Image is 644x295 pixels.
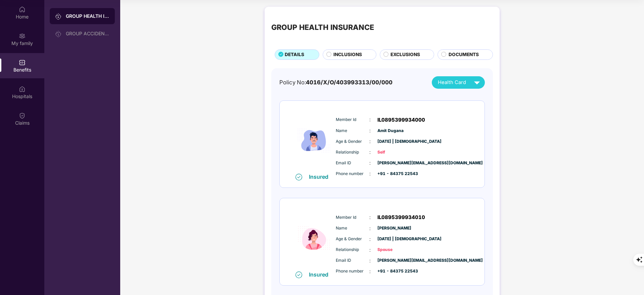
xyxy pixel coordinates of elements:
div: GROUP ACCIDENTAL INSURANCE [66,31,109,36]
span: Health Card [438,79,466,86]
span: : [369,268,371,275]
span: DETAILS [285,51,304,58]
span: : [369,170,371,177]
img: icon [294,205,334,271]
div: Insured [309,173,332,180]
span: : [369,225,371,232]
span: : [369,257,371,264]
span: Member Id [336,214,369,221]
span: Phone number [336,171,369,177]
div: Insured [309,271,332,278]
span: [PERSON_NAME][EMAIL_ADDRESS][DOMAIN_NAME] [377,160,411,166]
img: svg+xml;base64,PHN2ZyB3aWR0aD0iMjAiIGhlaWdodD0iMjAiIHZpZXdCb3g9IjAgMCAyMCAyMCIgZmlsbD0ibm9uZSIgeG... [19,33,26,39]
img: svg+xml;base64,PHN2ZyB3aWR0aD0iMjAiIGhlaWdodD0iMjAiIHZpZXdCb3g9IjAgMCAyMCAyMCIgZmlsbD0ibm9uZSIgeG... [55,13,62,20]
img: svg+xml;base64,PHN2ZyBpZD0iQmVuZWZpdHMiIHhtbG5zPSJodHRwOi8vd3d3LnczLm9yZy8yMDAwL3N2ZyIgd2lkdGg9Ij... [19,59,26,66]
span: Member Id [336,117,369,123]
span: [PERSON_NAME] [377,225,411,231]
span: INCLUSIONS [333,51,362,58]
span: [DATE] | [DEMOGRAPHIC_DATA] [377,138,411,145]
span: IL0895399934000 [377,116,425,124]
span: 4016/X/O/403993313/00/000 [306,79,393,86]
span: +91 - 84375 22543 [377,268,411,275]
img: svg+xml;base64,PHN2ZyBpZD0iSG9zcGl0YWxzIiB4bWxucz0iaHR0cDovL3d3dy53My5vcmcvMjAwMC9zdmciIHdpZHRoPS... [19,86,26,92]
div: GROUP HEALTH INSURANCE [271,22,374,33]
span: Age & Gender [336,236,369,242]
img: svg+xml;base64,PHN2ZyB4bWxucz0iaHR0cDovL3d3dy53My5vcmcvMjAwMC9zdmciIHdpZHRoPSIxNiIgaGVpZ2h0PSIxNi... [295,271,302,278]
span: : [369,138,371,145]
div: GROUP HEALTH INSURANCE [66,13,109,19]
span: Relationship [336,149,369,156]
span: Amit Dugana [377,128,411,134]
span: Self [377,149,411,156]
img: svg+xml;base64,PHN2ZyB4bWxucz0iaHR0cDovL3d3dy53My5vcmcvMjAwMC9zdmciIHZpZXdCb3g9IjAgMCAyNCAyNCIgd2... [471,77,483,88]
span: : [369,214,371,221]
div: Policy No: [279,78,393,87]
span: Age & Gender [336,138,369,145]
span: IL0895399934010 [377,213,425,221]
span: : [369,159,371,167]
img: svg+xml;base64,PHN2ZyBpZD0iSG9tZSIgeG1sbnM9Imh0dHA6Ly93d3cudzMub3JnLzIwMDAvc3ZnIiB3aWR0aD0iMjAiIG... [19,6,26,13]
span: Name [336,225,369,231]
span: : [369,236,371,243]
span: Email ID [336,257,369,264]
span: : [369,246,371,254]
img: icon [294,108,334,173]
span: EXCLUSIONS [390,51,420,58]
img: svg+xml;base64,PHN2ZyB4bWxucz0iaHR0cDovL3d3dy53My5vcmcvMjAwMC9zdmciIHdpZHRoPSIxNiIgaGVpZ2h0PSIxNi... [295,174,302,180]
span: : [369,149,371,156]
button: Health Card [432,76,485,89]
span: [DATE] | [DEMOGRAPHIC_DATA] [377,236,411,242]
span: DOCUMENTS [449,51,479,58]
span: : [369,116,371,123]
span: +91 - 84375 22543 [377,171,411,177]
span: [PERSON_NAME][EMAIL_ADDRESS][DOMAIN_NAME] [377,257,411,264]
span: Phone number [336,268,369,275]
span: Email ID [336,160,369,166]
span: Relationship [336,247,369,253]
span: Name [336,128,369,134]
img: svg+xml;base64,PHN2ZyBpZD0iQ2xhaW0iIHhtbG5zPSJodHRwOi8vd3d3LnczLm9yZy8yMDAwL3N2ZyIgd2lkdGg9IjIwIi... [19,112,26,119]
img: svg+xml;base64,PHN2ZyB3aWR0aD0iMjAiIGhlaWdodD0iMjAiIHZpZXdCb3g9IjAgMCAyMCAyMCIgZmlsbD0ibm9uZSIgeG... [55,31,62,37]
span: : [369,127,371,134]
span: Spouse [377,247,411,253]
